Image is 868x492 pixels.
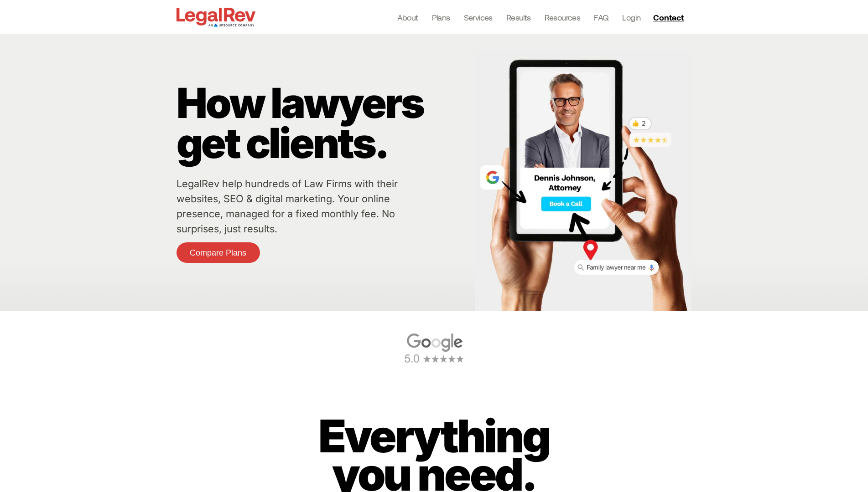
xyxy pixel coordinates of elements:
[622,11,640,24] a: Login
[174,325,694,371] div: Carousel
[177,83,470,163] p: How lawyers get clients.
[177,178,398,235] a: LegalRev help hundreds of Law Firms with their websites, SEO & digital marketing. Your online pre...
[594,11,608,24] a: FAQ
[397,11,418,24] a: About
[432,11,450,24] a: Plans
[174,325,694,371] div: 1 of 6
[177,242,260,263] a: Compare Plans
[397,11,641,24] nav: Menu
[190,249,246,257] span: Compare Plans
[464,11,493,24] a: Services
[650,10,690,25] a: Contact
[653,13,684,21] span: Contact
[506,11,531,24] a: Results
[545,11,581,24] a: Resources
